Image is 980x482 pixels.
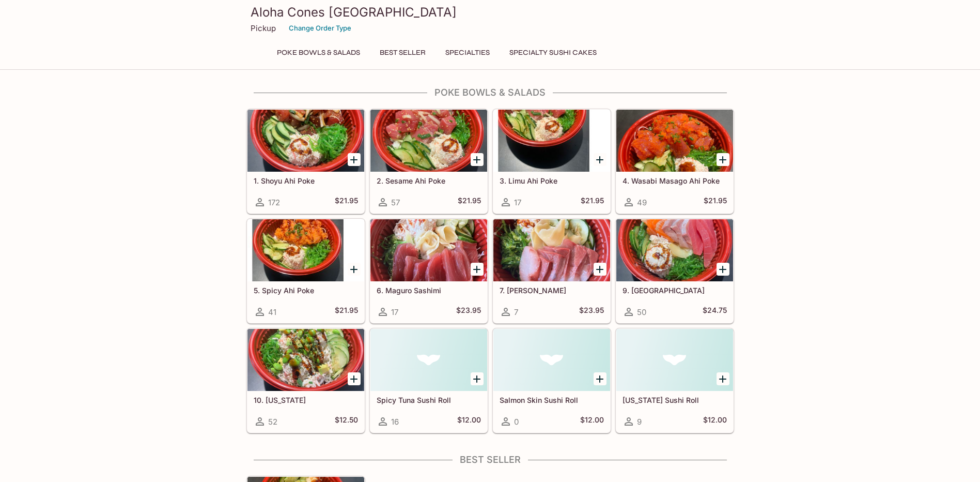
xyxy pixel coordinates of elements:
a: 2. Sesame Ahi Poke57$21.95 [370,109,488,214]
h5: $21.95 [581,196,604,208]
button: Specialty Sushi Cakes [504,46,602,60]
h5: $12.50 [335,415,358,428]
div: California Sushi Roll [616,329,733,391]
button: Add California Sushi Roll [717,372,729,385]
h5: 7. [PERSON_NAME] [500,286,604,295]
span: 41 [268,307,276,317]
div: 3. Limu Ahi Poke [493,110,610,172]
h5: 3. Limu Ahi Poke [500,176,604,185]
h5: $21.95 [704,196,727,208]
a: 1. Shoyu Ahi Poke172$21.95 [247,109,365,214]
div: 4. Wasabi Masago Ahi Poke [616,110,733,172]
button: Specialties [440,46,495,60]
h5: $24.75 [703,306,727,318]
a: 10. [US_STATE]52$12.50 [247,328,365,433]
h5: 9. [GEOGRAPHIC_DATA] [623,286,727,295]
div: Spicy Tuna Sushi Roll [370,329,487,391]
a: 5. Spicy Ahi Poke41$21.95 [247,219,365,323]
h5: $12.00 [703,415,727,428]
a: 3. Limu Ahi Poke17$21.95 [493,109,611,214]
h5: 1. Shoyu Ahi Poke [254,176,358,185]
button: Add 3. Limu Ahi Poke [594,153,606,166]
h5: $12.00 [457,415,481,428]
h5: 6. Maguro Sashimi [377,286,481,295]
button: Best Seller [374,46,431,60]
button: Add Salmon Skin Sushi Roll [594,372,606,385]
h4: Poke Bowls & Salads [246,87,734,98]
h5: 10. [US_STATE] [254,396,358,404]
a: 6. Maguro Sashimi17$23.95 [370,219,488,323]
h5: $21.95 [335,196,358,208]
h5: $21.95 [458,196,481,208]
span: 57 [391,198,400,207]
button: Poke Bowls & Salads [271,46,366,60]
a: 7. [PERSON_NAME]7$23.95 [493,219,611,323]
span: 0 [514,417,519,427]
span: 52 [268,417,277,427]
div: 9. Charashi [616,219,733,281]
h5: 4. Wasabi Masago Ahi Poke [623,176,727,185]
button: Add 7. Hamachi Sashimi [594,263,606,276]
a: 4. Wasabi Masago Ahi Poke49$21.95 [616,109,734,214]
div: 5. Spicy Ahi Poke [247,219,364,281]
div: 10. California [247,329,364,391]
a: [US_STATE] Sushi Roll9$12.00 [616,328,734,433]
button: Add 5. Spicy Ahi Poke [348,263,361,276]
h5: 5. Spicy Ahi Poke [254,286,358,295]
a: 9. [GEOGRAPHIC_DATA]50$24.75 [616,219,734,323]
h4: Best Seller [246,454,734,465]
a: Salmon Skin Sushi Roll0$12.00 [493,328,611,433]
span: 9 [637,417,642,427]
span: 50 [637,307,646,317]
h5: [US_STATE] Sushi Roll [623,396,727,404]
span: 16 [391,417,399,427]
button: Add Spicy Tuna Sushi Roll [471,372,484,385]
button: Add 2. Sesame Ahi Poke [471,153,484,166]
button: Add 6. Maguro Sashimi [471,263,484,276]
h5: 2. Sesame Ahi Poke [377,176,481,185]
h5: Salmon Skin Sushi Roll [500,396,604,404]
p: Pickup [251,23,276,33]
button: Change Order Type [284,20,356,36]
h5: $23.95 [456,306,481,318]
span: 172 [268,198,280,207]
button: Add 1. Shoyu Ahi Poke [348,153,361,166]
a: Spicy Tuna Sushi Roll16$12.00 [370,328,488,433]
h3: Aloha Cones [GEOGRAPHIC_DATA] [251,4,730,20]
button: Add 10. California [348,372,361,385]
button: Add 9. Charashi [717,263,729,276]
div: 1. Shoyu Ahi Poke [247,110,364,172]
div: Salmon Skin Sushi Roll [493,329,610,391]
h5: $23.95 [579,306,604,318]
h5: Spicy Tuna Sushi Roll [377,396,481,404]
div: 7. Hamachi Sashimi [493,219,610,281]
h5: $21.95 [335,306,358,318]
span: 17 [514,198,521,207]
span: 17 [391,307,398,317]
button: Add 4. Wasabi Masago Ahi Poke [717,153,729,166]
div: 2. Sesame Ahi Poke [370,110,487,172]
span: 49 [637,198,647,207]
div: 6. Maguro Sashimi [370,219,487,281]
span: 7 [514,307,518,317]
h5: $12.00 [580,415,604,428]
